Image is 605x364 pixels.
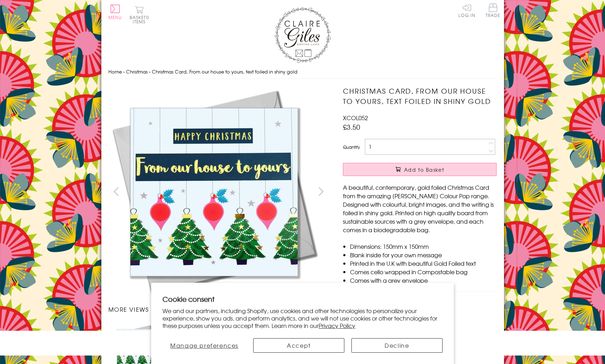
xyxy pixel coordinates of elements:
[351,338,443,353] button: Decline
[170,341,238,350] span: Manage preferences
[253,338,344,353] button: Accept
[149,68,150,75] span: ›
[343,183,497,234] p: A beautiful, contemporary, gold foiled Christmas Card from the amazing [PERSON_NAME] Colour Pop r...
[162,294,443,304] h2: Cookie consent
[458,4,475,17] a: Log In
[133,14,149,25] span: 0 items
[319,321,355,330] a: Privacy Policy
[152,68,297,75] span: Christmas Card, From our house to yours, text foiled in shiny gold
[162,338,246,353] button: Manage preferences
[162,307,443,329] p: We and our partners, including Shopify, use cookies and other technologies to personalize your ex...
[350,259,497,268] li: Printed in the U.K with beautiful Gold Foiled text
[350,251,497,259] li: Blank inside for your own message
[350,276,497,284] li: Comes with a grey envelope
[486,4,500,19] a: Trade
[274,7,331,63] img: Claire Giles Greetings Cards
[123,68,125,75] span: ›
[126,68,148,75] a: Christmas
[350,268,497,276] li: Comes cello wrapped in Compostable bag
[108,86,320,298] img: Christmas Card, From our house to yours, text foiled in shiny gold
[108,14,122,20] span: Menu
[108,305,329,313] h3: More views
[313,183,329,199] button: next
[108,5,122,19] button: Menu
[486,4,500,17] span: Trade
[343,163,497,176] button: Add to Basket
[108,68,122,75] a: Home
[350,242,497,251] li: Dimensions: 150mm x 150mm
[343,144,360,150] label: Quantity
[343,86,497,106] h1: Christmas Card, From our house to yours, text foiled in shiny gold
[130,6,149,24] button: Basket0 items
[329,86,541,298] img: Christmas Card, From our house to yours, text foiled in shiny gold
[108,183,124,199] button: prev
[343,122,360,132] span: £3.50
[404,166,444,173] span: Add to Basket
[108,65,497,79] nav: breadcrumbs
[343,113,368,122] span: XCOL052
